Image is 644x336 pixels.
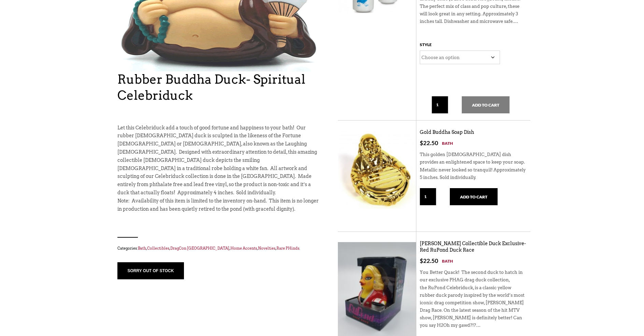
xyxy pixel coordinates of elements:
[420,188,436,205] input: Qty
[420,147,527,188] div: This golden [DEMOGRAPHIC_DATA] dish provides an enlightened space to keep your soap. Metallic nev...
[420,241,526,253] a: [PERSON_NAME] Collectible Duck Exclusive- Red RuPond Duck Race
[420,265,527,336] div: You Better Quack! The second duck to hatch in our exclusive PHAG drag duck collection, the RuPond...
[138,246,146,251] a: Bath
[420,257,438,264] bdi: 22.50
[170,246,229,251] a: DragCon [GEOGRAPHIC_DATA]
[117,71,319,103] h1: Rubber Buddha Duck- Spiritual Celebriduck
[442,257,453,265] a: Bath
[432,96,448,113] input: Qty
[258,246,275,251] a: Novelties
[462,96,510,113] button: Add to cart
[420,139,438,146] bdi: 22.50
[147,246,169,251] a: Collectibles
[450,188,498,205] button: Add to cart
[420,139,423,146] span: $
[276,246,299,251] a: Rare PHinds
[117,244,319,252] span: Categories: , , , , , .
[117,124,319,197] p: Let this Celebriduck add a touch of good fortune and happiness to your bath! Our rubber [DEMOGRAP...
[117,262,184,279] button: sorry out of stock
[420,41,432,51] label: Style
[442,140,453,147] a: Bath
[230,246,257,251] a: Home Accents
[420,129,474,135] a: Gold Buddha Soap Dish
[117,197,319,213] p: Note: Availability of this item is limited to the inventory on-hand. This item is no longer in pr...
[420,257,423,264] span: $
